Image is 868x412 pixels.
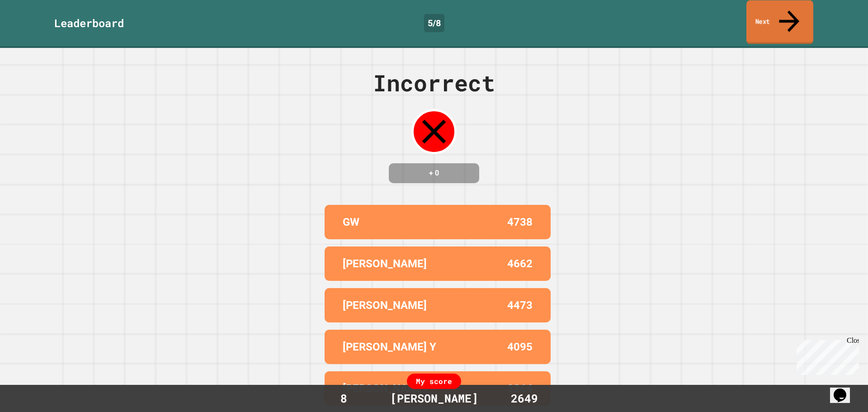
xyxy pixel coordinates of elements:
[507,214,533,230] p: 4738
[507,297,533,313] p: 4473
[373,66,495,100] div: Incorrect
[310,390,377,407] div: 8
[507,339,533,355] p: 4095
[343,214,359,230] p: GW
[398,168,470,179] h4: + 0
[343,297,427,313] p: [PERSON_NAME]
[507,256,533,272] p: 4662
[381,390,487,407] div: [PERSON_NAME]
[4,4,62,57] div: Chat with us now!Close
[746,0,813,44] a: Next
[343,256,427,272] p: [PERSON_NAME]
[54,15,124,31] div: Leaderboard
[424,14,444,32] div: 5 / 8
[407,374,461,389] div: My score
[793,336,859,375] iframe: chat widget
[491,390,558,407] div: 2649
[507,380,533,397] p: 3264
[343,339,436,355] p: [PERSON_NAME] Y
[830,376,859,403] iframe: chat widget
[343,380,427,397] p: [PERSON_NAME]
